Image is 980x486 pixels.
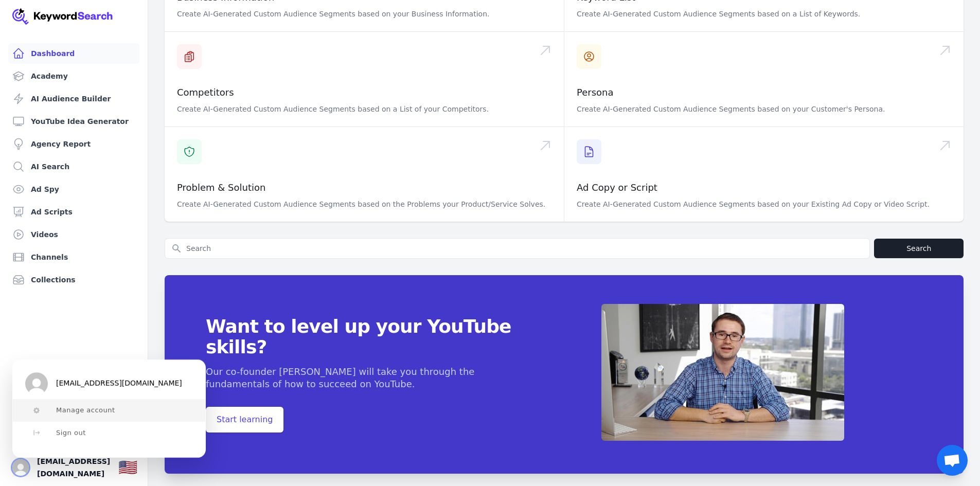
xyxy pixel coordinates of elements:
[177,87,234,98] a: Competitors
[8,202,139,222] a: Ad Scripts
[8,111,139,132] a: YouTube Idea Generator
[601,304,844,441] img: App screenshot
[56,429,86,437] span: Sign out
[8,179,139,200] a: Ad Spy
[8,88,139,109] a: AI Audience Builder
[8,43,139,64] a: Dashboard
[8,269,139,290] a: Collections
[56,379,182,388] span: [EMAIL_ADDRESS][DOMAIN_NAME]
[577,87,614,98] a: Persona
[206,366,519,390] p: Our co-founder [PERSON_NAME] will take you through the fundamentals of how to succeed on YouTube.
[12,359,206,458] div: User button popover
[8,247,139,267] a: Channels
[874,239,964,258] button: Search
[12,459,29,476] button: Close user button
[577,182,657,193] a: Ad Copy or Script
[37,455,110,480] span: [EMAIL_ADDRESS][DOMAIN_NAME]
[165,239,869,258] input: Search
[8,224,139,245] a: Videos
[118,458,137,477] div: 🇺🇸
[12,8,113,25] img: Your Company
[56,406,115,415] span: Manage account
[8,156,139,177] a: AI Search
[206,407,283,433] span: Start learning
[8,66,139,86] a: Academy
[206,316,519,357] span: Want to level up your YouTube skills?
[937,445,968,476] a: Open chat
[177,182,265,193] a: Problem & Solution
[8,134,139,154] a: Agency Report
